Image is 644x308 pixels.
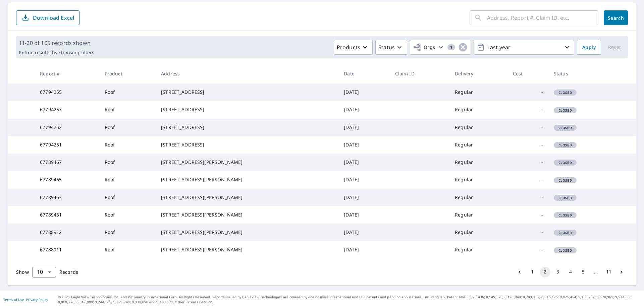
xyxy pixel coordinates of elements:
[16,10,79,25] button: Download Excel
[554,213,576,218] span: Closed
[554,143,576,147] span: Closed
[35,83,99,101] td: 67794255
[35,119,99,136] td: 67794252
[35,101,99,118] td: 67794253
[338,101,389,118] td: [DATE]
[578,267,589,278] button: Go to page 5
[603,267,614,278] button: Go to page 11
[554,90,576,95] span: Closed
[161,159,333,166] div: [STREET_ADDRESS][PERSON_NAME]
[337,43,360,51] p: Products
[99,189,156,206] td: Roof
[161,106,333,113] div: [STREET_ADDRESS]
[378,43,395,51] p: Status
[35,171,99,188] td: 67789465
[554,248,576,253] span: Closed
[16,269,29,275] span: Show
[449,119,507,136] td: Regular
[507,206,548,224] td: -
[554,108,576,113] span: Closed
[338,136,389,153] td: [DATE]
[35,206,99,224] td: 67789461
[32,267,56,278] div: Show 10 records
[507,136,548,153] td: -
[35,189,99,206] td: 67789463
[35,241,99,258] td: 67788911
[507,83,548,101] td: -
[33,14,74,21] p: Download Excel
[507,101,548,118] td: -
[32,263,56,282] div: 10
[507,171,548,188] td: -
[449,101,507,118] td: Regular
[577,40,601,55] button: Apply
[582,43,596,52] span: Apply
[99,171,156,188] td: Roof
[554,160,576,165] span: Closed
[99,241,156,258] td: Roof
[474,40,574,55] button: Last year
[338,224,389,241] td: [DATE]
[507,241,548,258] td: -
[338,64,389,83] th: Date
[410,40,471,55] button: Orgs1
[99,101,156,118] td: Roof
[99,64,156,83] th: Product
[554,125,576,130] span: Closed
[507,189,548,206] td: -
[161,229,333,236] div: [STREET_ADDRESS][PERSON_NAME]
[449,171,507,188] td: Regular
[485,42,563,53] p: Last year
[161,89,333,96] div: [STREET_ADDRESS]
[338,119,389,136] td: [DATE]
[565,267,576,278] button: Go to page 4
[19,39,94,47] p: 11-20 of 105 records shown
[449,153,507,171] td: Regular
[507,153,548,171] td: -
[161,141,333,148] div: [STREET_ADDRESS]
[26,297,48,302] a: Privacy Policy
[58,295,641,305] p: © 2025 Eagle View Technologies, Inc. and Pictometry International Corp. All Rights Reserved. Repo...
[338,189,389,206] td: [DATE]
[449,224,507,241] td: Regular
[390,64,450,83] th: Claim ID
[513,267,628,278] nav: pagination navigation
[449,64,507,83] th: Delivery
[591,268,601,275] div: …
[156,64,338,83] th: Address
[338,206,389,224] td: [DATE]
[59,269,78,275] span: Records
[338,241,389,258] td: [DATE]
[161,124,333,131] div: [STREET_ADDRESS]
[449,189,507,206] td: Regular
[375,40,407,55] button: Status
[609,15,623,21] span: Search
[338,153,389,171] td: [DATE]
[161,194,333,201] div: [STREET_ADDRESS][PERSON_NAME]
[449,83,507,101] td: Regular
[554,230,576,235] span: Closed
[161,246,333,253] div: [STREET_ADDRESS][PERSON_NAME]
[35,64,99,83] th: Report #
[447,45,455,50] span: 1
[540,267,550,278] button: page 2
[554,178,576,183] span: Closed
[35,224,99,241] td: 67788912
[449,241,507,258] td: Regular
[99,119,156,136] td: Roof
[548,64,615,83] th: Status
[507,119,548,136] td: -
[161,176,333,183] div: [STREET_ADDRESS][PERSON_NAME]
[3,297,24,302] a: Terms of Use
[99,224,156,241] td: Roof
[552,267,563,278] button: Go to page 3
[514,267,525,278] button: Go to previous page
[35,136,99,153] td: 67794251
[604,10,628,25] button: Search
[487,8,598,27] input: Address, Report #, Claim ID, etc.
[507,64,548,83] th: Cost
[338,83,389,101] td: [DATE]
[3,298,48,302] p: |
[161,211,333,218] div: [STREET_ADDRESS][PERSON_NAME]
[616,267,627,278] button: Go to next page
